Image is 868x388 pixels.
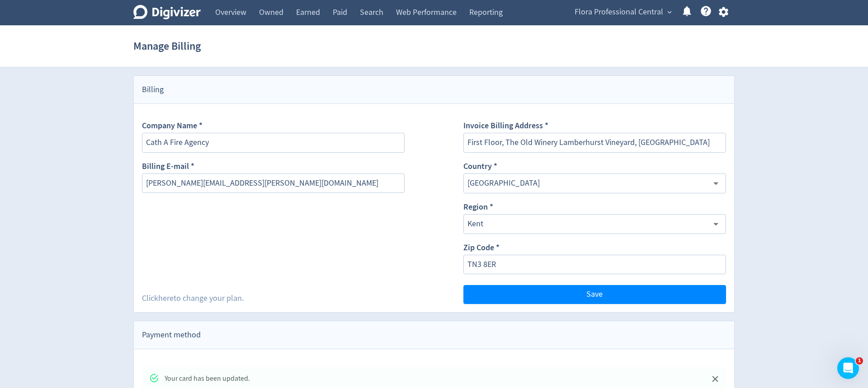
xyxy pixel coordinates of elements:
[665,8,674,16] span: expand_more
[463,161,497,173] label: Country *
[134,76,734,104] div: Billing
[575,5,663,19] span: Flora Professional Central
[709,176,723,190] button: Open
[571,5,674,19] button: Flora Professional Central
[142,161,194,173] label: Billing E-mail *
[133,32,201,61] h1: Manage Billing
[708,372,723,387] button: Close
[463,201,493,214] label: Region *
[142,293,244,304] div: Click to change your plan.
[709,217,723,231] button: Open
[856,357,863,365] span: 1
[134,321,734,349] div: Payment method
[142,120,203,133] label: Company Name *
[463,120,548,133] label: Invoice Billing Address *
[463,285,726,304] button: Save
[463,242,500,255] label: Zip Code *
[837,357,859,379] iframe: Intercom live chat
[158,293,174,304] a: here
[586,290,603,299] span: Save
[165,370,250,388] div: Your card has been updated.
